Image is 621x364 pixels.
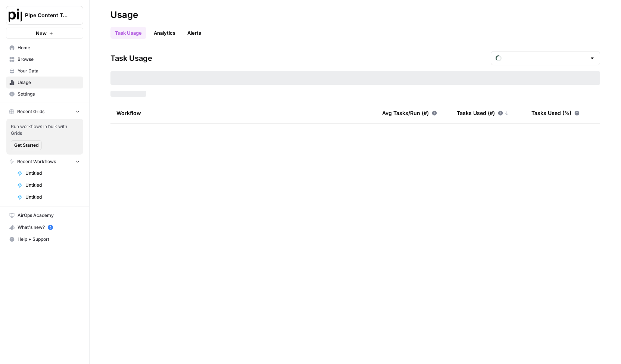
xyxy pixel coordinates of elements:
span: Usage [18,79,80,86]
span: New [36,29,47,37]
a: Untitled [14,167,83,179]
div: Tasks Used (%) [531,103,580,123]
div: Workflow [116,103,370,123]
a: Task Usage [110,27,146,39]
div: What's new? [6,222,83,233]
a: 5 [48,225,53,230]
button: What's new? 5 [6,221,83,233]
span: Help + Support [18,236,80,243]
a: Analytics [149,27,180,39]
a: Home [6,42,83,54]
button: Workspace: Pipe Content Team [6,6,83,25]
span: Your Data [18,68,80,74]
button: Recent Grids [6,106,83,117]
a: Settings [6,88,83,100]
button: New [6,28,83,39]
span: Task Usage [110,53,152,63]
span: Recent Grids [17,108,44,115]
a: Untitled [14,191,83,203]
span: Get Started [14,142,38,149]
span: Recent Workflows [17,158,56,165]
span: Run workflows in bulk with Grids [11,123,79,137]
button: Help + Support [6,233,83,245]
text: 5 [49,225,51,229]
img: Pipe Content Team Logo [9,9,22,22]
span: Untitled [25,194,80,200]
a: AirOps Academy [6,209,83,221]
button: Get Started [11,140,42,150]
span: Settings [18,91,80,97]
button: Recent Workflows [6,156,83,167]
span: AirOps Academy [18,212,80,219]
span: Home [18,44,80,51]
span: Untitled [25,182,80,189]
span: Browse [18,56,80,63]
div: Usage [110,9,138,21]
span: Pipe Content Team [25,12,70,19]
a: Browse [6,53,83,65]
div: Avg Tasks/Run (#) [382,103,437,123]
a: Untitled [14,179,83,191]
a: Your Data [6,65,83,77]
div: Tasks Used (#) [457,103,509,123]
span: Untitled [25,170,80,177]
a: Usage [6,77,83,88]
button: Alerts [183,27,206,39]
